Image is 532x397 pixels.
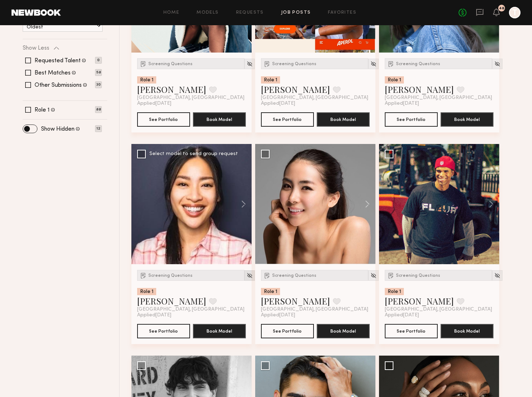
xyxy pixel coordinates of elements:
a: Book Model [317,116,370,122]
img: Submission Icon [263,272,271,279]
a: Requests [236,10,264,15]
button: Book Model [193,112,246,127]
a: [PERSON_NAME] [137,84,206,95]
div: Applied [DATE] [385,101,493,107]
a: Home [163,10,180,15]
button: Book Model [441,112,493,127]
button: See Portfolio [137,112,190,127]
span: Screening Questions [396,62,440,66]
span: [GEOGRAPHIC_DATA], [GEOGRAPHIC_DATA] [385,95,492,101]
span: Screening Questions [148,62,193,66]
span: [GEOGRAPHIC_DATA], [GEOGRAPHIC_DATA] [261,95,368,101]
button: See Portfolio [261,112,314,127]
p: 12 [95,125,102,132]
div: Role 1 [385,288,404,295]
p: Show Less [23,45,49,51]
img: Submission Icon [263,60,271,67]
img: Unhide Model [247,272,253,279]
label: Best Matches [35,70,71,76]
a: Job Posts [281,10,311,15]
img: Submission Icon [140,272,147,279]
button: See Portfolio [385,112,438,127]
div: Applied [DATE] [261,101,370,107]
label: Requested Talent [35,58,81,64]
button: See Portfolio [261,324,314,338]
span: [GEOGRAPHIC_DATA], [GEOGRAPHIC_DATA] [261,307,368,312]
p: 30 [95,81,102,88]
div: Role 1 [385,76,404,84]
img: Unhide Model [370,272,377,279]
label: Other Submissions [35,82,82,88]
p: 0 [95,57,102,64]
div: Applied [DATE] [385,312,493,318]
a: Book Model [441,328,493,334]
a: Favorites [328,10,356,15]
span: Screening Questions [148,274,193,278]
label: Role 1 [35,107,50,113]
span: Screening Questions [396,274,440,278]
div: 48 [499,6,504,10]
a: Book Model [441,116,493,122]
div: Role 1 [261,76,280,84]
div: Role 1 [137,76,156,84]
div: Role 1 [261,288,280,295]
img: Unhide Model [247,61,253,67]
div: Applied [DATE] [137,312,246,318]
span: [GEOGRAPHIC_DATA], [GEOGRAPHIC_DATA] [385,307,492,312]
button: See Portfolio [137,324,190,338]
a: Book Model [193,116,246,122]
div: Select model to send group request [149,152,238,157]
img: Submission Icon [387,60,395,67]
a: Models [197,10,218,15]
div: Applied [DATE] [261,312,370,318]
label: Show Hidden [41,126,75,132]
a: [PERSON_NAME] [261,295,330,307]
a: [PERSON_NAME] [385,295,454,307]
span: [GEOGRAPHIC_DATA], [GEOGRAPHIC_DATA] [137,95,244,101]
a: Book Model [317,328,370,334]
p: 58 [95,69,102,76]
div: Applied [DATE] [137,101,246,107]
button: Book Model [317,112,370,127]
button: Book Model [317,324,370,338]
a: T [509,7,520,18]
button: Book Model [193,324,246,338]
img: Unhide Model [494,61,500,67]
img: Submission Icon [140,60,147,67]
img: Unhide Model [370,61,377,67]
img: Submission Icon [387,272,395,279]
button: Book Model [441,324,493,338]
span: Screening Questions [272,62,316,66]
p: 88 [95,106,102,113]
span: Screening Questions [272,274,316,278]
span: [GEOGRAPHIC_DATA], [GEOGRAPHIC_DATA] [137,307,244,312]
a: [PERSON_NAME] [261,84,330,95]
img: Unhide Model [494,272,500,279]
a: Book Model [193,328,246,334]
button: See Portfolio [385,324,438,338]
div: Role 1 [137,288,156,295]
a: [PERSON_NAME] [137,295,206,307]
a: [PERSON_NAME] [385,84,454,95]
